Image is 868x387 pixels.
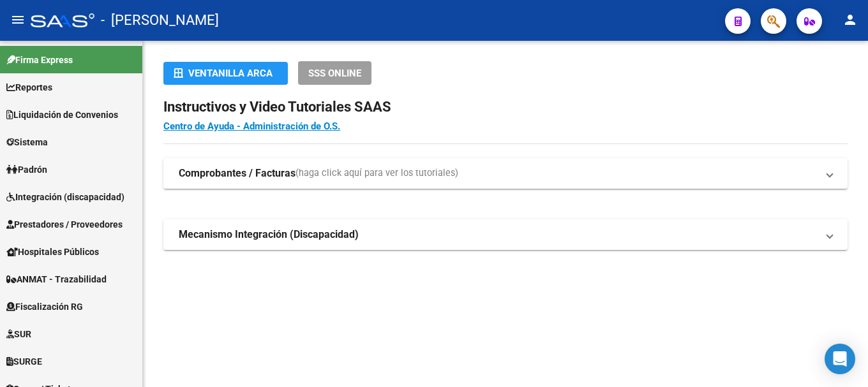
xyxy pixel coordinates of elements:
[298,61,371,85] button: SSS ONLINE
[6,217,123,231] span: Prestadores / Proveedores
[825,344,855,374] div: Open Intercom Messenger
[179,166,296,180] strong: Comprobantes / Facturas
[6,190,124,204] span: Integración (discapacidad)
[6,163,47,177] span: Padrón
[163,62,288,85] button: Ventanilla ARCA
[163,219,848,250] mat-expansion-panel-header: Mecanismo Integración (Discapacidad)
[6,245,99,259] span: Hospitales Públicos
[6,53,73,67] span: Firma Express
[308,68,361,79] span: SSS ONLINE
[6,272,107,286] span: ANMAT - Trazabilidad
[10,12,26,27] mat-icon: menu
[179,228,359,242] strong: Mecanismo Integración (Discapacidad)
[6,354,42,369] span: SURGE
[6,80,52,94] span: Reportes
[6,300,83,314] span: Fiscalización RG
[101,6,219,34] span: - [PERSON_NAME]
[163,158,848,189] mat-expansion-panel-header: Comprobantes / Facturas(haga click aquí para ver los tutoriales)
[163,120,340,132] a: Centro de Ayuda - Administración de O.S.
[174,62,278,85] div: Ventanilla ARCA
[842,12,858,27] mat-icon: person
[6,135,48,149] span: Sistema
[163,95,848,119] h2: Instructivos y Video Tutoriales SAAS
[296,166,458,180] span: (haga click aquí para ver los tutoriales)
[6,327,31,341] span: SUR
[6,108,118,122] span: Liquidación de Convenios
